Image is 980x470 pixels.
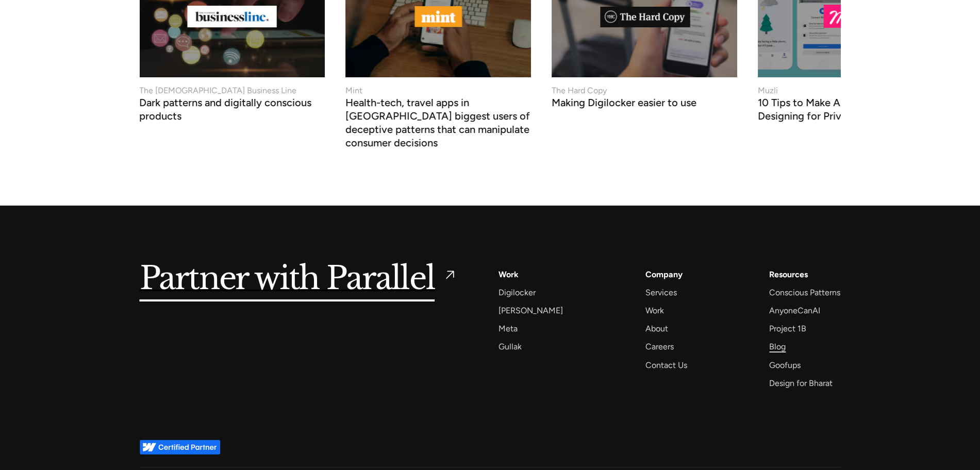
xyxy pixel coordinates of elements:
a: Gullak [499,340,522,354]
a: Digilocker [499,286,536,299]
a: Blog [769,340,786,354]
a: About [645,322,668,335]
div: Resources [769,267,808,281]
a: Services [645,286,677,299]
a: Careers [645,340,674,354]
h3: Making Digilocker easier to use [552,99,696,109]
a: Project 1B [769,322,806,335]
a: Conscious Patterns [769,286,840,299]
a: Company [645,267,683,281]
div: The Hard Copy [552,85,607,97]
a: Design for Bharat [769,376,833,390]
a: Partner with Parallel [140,267,458,291]
a: Contact Us [645,358,687,372]
a: Work [645,304,664,317]
a: Meta [499,322,518,335]
a: Goofups [769,358,801,372]
h3: Health-tech, travel apps in [GEOGRAPHIC_DATA] biggest users of deceptive patterns that can manipu... [345,99,531,149]
div: Muzli [758,85,778,97]
a: AnyoneCanAI [769,304,820,317]
a: Work [499,267,519,281]
div: Mint [345,85,362,97]
div: The [DEMOGRAPHIC_DATA] Business Line [140,85,297,97]
h3: 10 Tips to Make Apps More Human by Designing for Privacy [758,99,943,123]
h3: Dark patterns and digitally conscious products [140,99,325,123]
a: [PERSON_NAME] [499,304,563,317]
h5: Partner with Parallel [140,267,435,291]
